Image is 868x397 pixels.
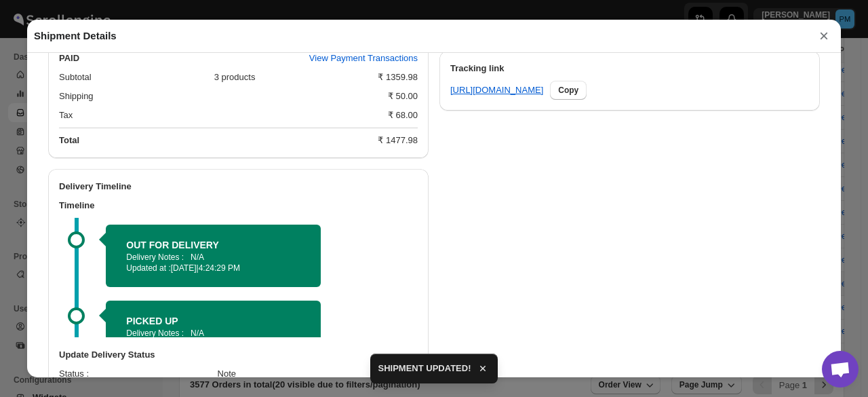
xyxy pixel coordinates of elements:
a: [URL][DOMAIN_NAME] [450,83,543,97]
button: Copy [550,81,587,100]
div: 3 products [214,71,368,84]
span: [DATE] | 4:24:29 PM [171,263,240,273]
button: × [814,26,834,45]
span: Note [218,368,236,379]
span: SHIPMENT UPDATED! [378,362,471,375]
div: ₹ 50.00 [388,90,418,103]
p: Delivery Notes : [126,252,184,263]
p: Updated at : [126,263,300,273]
div: Open chat [822,351,859,387]
span: Status : [59,368,89,379]
p: Delivery Notes : [126,328,184,339]
h2: PAID [59,52,79,65]
div: ₹ 1477.98 [378,134,418,147]
div: Shipping [59,90,377,103]
div: Subtotal [59,71,203,84]
h3: Tracking link [450,62,809,75]
h3: Update Delivery Status [59,348,418,362]
div: ₹ 68.00 [388,109,418,122]
div: ₹ 1359.98 [378,71,418,84]
b: Total [59,135,79,145]
h2: Shipment Details [34,29,117,43]
span: Copy [558,85,578,96]
span: View Payment Transactions [309,52,418,65]
p: N/A [191,328,204,339]
h2: OUT FOR DELIVERY [126,238,300,252]
p: N/A [191,252,204,263]
div: Tax [59,109,377,122]
h3: Timeline [59,199,418,212]
h2: PICKED UP [126,314,300,328]
button: View Payment Transactions [301,48,426,69]
h2: Delivery Timeline [59,180,418,193]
